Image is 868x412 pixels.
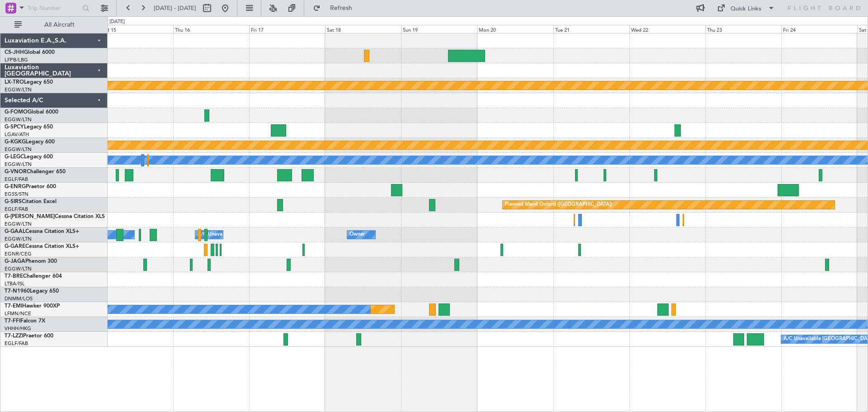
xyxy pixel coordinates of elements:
[5,340,28,347] a: EGLF/FAB
[5,146,32,153] a: EGGW/LTN
[349,228,365,242] div: Owner
[5,236,32,242] a: EGGW/LTN
[5,176,28,183] a: EGLF/FAB
[173,25,249,33] div: Thu 16
[781,25,857,33] div: Fri 24
[5,274,62,279] a: T7-BREChallenger 604
[24,22,95,28] span: All Aircraft
[505,198,612,212] div: Planned Maint Oxford ([GEOGRAPHIC_DATA])
[5,280,25,287] a: LTBA/ISL
[5,244,25,249] span: G-GARE
[5,184,56,189] a: G-ENRGPraetor 600
[198,228,235,242] div: A/C Unavailable
[325,25,401,33] div: Sat 18
[154,4,196,12] span: [DATE] - [DATE]
[5,154,53,160] a: G-LEGCLegacy 600
[322,5,360,11] span: Refresh
[5,80,53,85] a: LX-TROLegacy 650
[5,274,23,279] span: T7-BRE
[712,1,779,15] button: Quick Links
[731,5,761,14] div: Quick Links
[5,310,31,317] a: LFMN/NCE
[5,303,60,309] a: T7-EMIHawker 900XP
[5,124,53,130] a: G-SPCYLegacy 650
[5,116,32,123] a: EGGW/LTN
[10,18,98,32] button: All Aircraft
[5,259,25,264] span: G-JAGA
[5,131,29,138] a: LGAV/ATH
[309,1,363,15] button: Refresh
[5,229,79,234] a: G-GAALCessna Citation XLS+
[5,318,45,324] a: T7-FFIFalcon 7X
[705,25,781,33] div: Thu 23
[5,184,26,189] span: G-ENRG
[5,251,32,257] a: EGNR/CEG
[5,86,32,93] a: EGGW/LTN
[5,50,55,55] a: CS-JHHGlobal 6000
[5,169,66,175] a: G-VNORChallenger 650
[5,333,23,339] span: T7-LZZI
[5,199,22,204] span: G-SIRS
[5,206,28,213] a: EGLF/FAB
[629,25,705,33] div: Wed 22
[5,295,33,302] a: DNMM/LOS
[5,109,28,115] span: G-FOMO
[5,289,30,294] span: T7-N1960
[553,25,629,33] div: Tue 21
[5,50,24,55] span: CS-JHH
[97,25,173,33] div: Wed 15
[5,214,105,219] a: G-[PERSON_NAME]Cessna Citation XLS
[5,303,22,309] span: T7-EMI
[5,244,79,249] a: G-GARECessna Citation XLS+
[477,25,553,33] div: Mon 20
[401,25,477,33] div: Sun 19
[5,199,57,204] a: G-SIRSCitation Excel
[5,80,24,85] span: LX-TRO
[5,191,28,198] a: EGSS/STN
[5,289,59,294] a: T7-N1960Legacy 650
[5,124,24,130] span: G-SPCY
[5,229,25,234] span: G-GAAL
[28,1,80,15] input: Trip Number
[5,318,20,324] span: T7-FFI
[5,57,28,63] a: LFPB/LBG
[5,161,32,168] a: EGGW/LTN
[5,109,58,115] a: G-FOMOGlobal 6000
[5,139,26,145] span: G-KGKG
[5,154,24,160] span: G-LEGC
[5,214,55,219] span: G-[PERSON_NAME]
[5,325,31,332] a: VHHH/HKG
[5,265,32,272] a: EGGW/LTN
[5,169,27,175] span: G-VNOR
[5,259,57,264] a: G-JAGAPhenom 300
[5,333,53,339] a: T7-LZZIPraetor 600
[5,221,32,227] a: EGGW/LTN
[5,139,55,145] a: G-KGKGLegacy 600
[249,25,325,33] div: Fri 17
[109,18,125,26] div: [DATE]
